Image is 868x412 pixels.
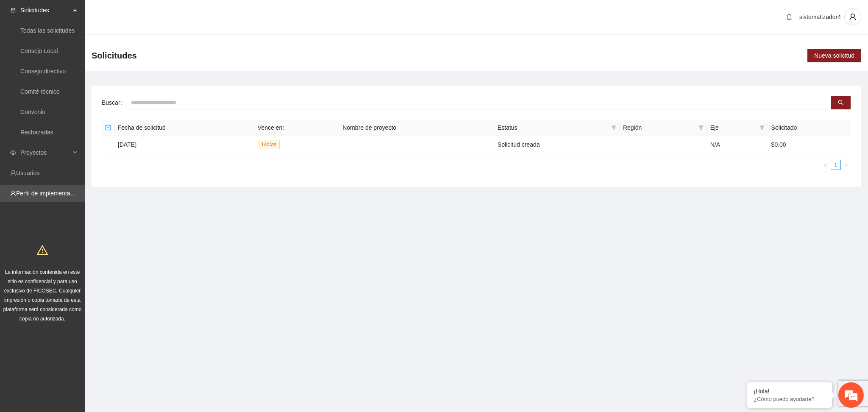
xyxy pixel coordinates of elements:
[3,269,82,322] span: La información contenida en este sitio es confidencial y para uso exclusivo de FICOSEC. Cualquier...
[20,88,60,95] a: Comité técnico
[821,160,831,170] li: Previous Page
[254,120,339,136] th: Vence en:
[609,121,618,134] span: filter
[10,150,16,156] span: eye
[814,51,854,60] span: Nueva solicitud
[768,120,851,136] th: Solicitado
[114,136,254,153] td: [DATE]
[754,396,826,402] p: ¿Cómo puedo ayudarte?
[823,163,828,168] span: left
[831,96,851,109] button: search
[37,245,48,256] span: warning
[831,160,841,170] li: 1
[759,125,765,130] span: filter
[114,120,254,136] th: Fecha de solicitud
[258,140,280,149] span: 14 día s
[20,2,70,19] span: Solicitudes
[611,125,616,130] span: filter
[498,123,608,132] span: Estatus
[841,160,851,170] button: right
[841,160,851,170] li: Next Page
[20,27,75,34] a: Todas las solicitudes
[831,160,840,170] a: 1
[707,136,768,153] td: N/A
[758,121,766,134] span: filter
[20,47,58,54] a: Consejo Local
[697,121,705,134] span: filter
[710,123,756,132] span: Eje
[16,170,39,176] a: Usuarios
[20,144,70,161] span: Proyectos
[16,190,82,197] a: Perfil de implementadora
[844,8,861,25] button: user
[821,160,831,170] button: left
[623,123,695,132] span: Región
[845,13,861,21] span: user
[339,120,494,136] th: Nombre de proyecto
[782,10,796,24] button: bell
[698,125,704,130] span: filter
[10,7,16,13] span: inbox
[92,49,137,62] span: Solicitudes
[799,14,841,20] span: sistematizador4
[105,125,111,131] span: minus-square
[20,68,66,75] a: Consejo directivo
[494,136,620,153] td: Solicitud creada
[807,49,861,62] button: Nueva solicitud
[768,136,851,153] td: $0.00
[783,14,796,20] span: bell
[20,129,53,136] a: Rechazadas
[843,163,849,168] span: right
[838,100,844,106] span: search
[754,388,826,395] div: ¡Hola!
[102,96,126,109] label: Buscar
[20,109,45,115] a: Convenio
